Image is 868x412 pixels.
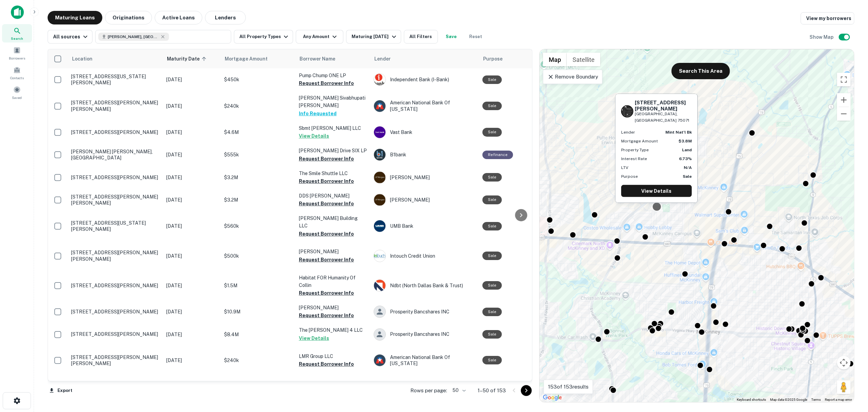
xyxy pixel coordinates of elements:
[234,30,293,44] button: All Property Types
[837,356,851,370] button: Map camera controls
[825,398,852,401] a: Report a map error
[224,151,292,158] p: $555k
[71,100,159,112] p: [STREET_ADDRESS][PERSON_NAME][PERSON_NAME]
[224,128,292,136] p: $4.6M
[299,230,354,238] button: Request Borrower Info
[166,151,217,158] p: [DATE]
[684,165,692,170] strong: N/A
[299,109,337,118] button: Info Requested
[374,306,476,318] div: Prosperity Bancshares INC
[95,30,231,44] button: [PERSON_NAME], [GEOGRAPHIC_DATA], [GEOGRAPHIC_DATA]
[482,75,502,84] div: Sale
[224,282,292,289] p: $1.5M
[482,128,502,136] div: Sale
[346,30,401,44] button: Maturing [DATE]
[541,393,564,402] a: Open this area in Google Maps (opens a new window)
[671,63,730,79] button: Search This Area
[665,130,692,134] strong: mint nat'l bk
[167,55,208,63] span: Maturity Date
[71,73,159,86] p: [STREET_ADDRESS][US_STATE][PERSON_NAME]
[567,53,600,66] button: Show satellite imagery
[374,171,476,184] div: [PERSON_NAME]
[482,222,502,230] div: Sale
[166,128,217,136] p: [DATE]
[770,398,807,401] span: Map data ©2025 Google
[299,192,367,200] p: DDS [PERSON_NAME]
[543,53,567,66] button: Show street map
[53,33,89,41] div: All sources
[482,281,502,290] div: Sale
[296,30,343,44] button: Any Amount
[801,12,854,24] a: View my borrowers
[482,252,502,260] div: Sale
[299,289,354,297] button: Request Borrower Info
[483,55,503,63] span: Purpose
[224,76,292,83] p: $450k
[621,156,647,162] p: Interest Rate
[450,385,467,395] div: 50
[224,308,292,315] p: $10.9M
[837,73,851,86] button: Toggle fullscreen view
[548,383,589,391] p: 153 of 153 results
[299,248,367,255] p: [PERSON_NAME]
[71,309,159,315] p: [STREET_ADDRESS][PERSON_NAME]
[621,138,658,144] p: Mortgage Amount
[441,30,462,44] button: Save your search to get updates of matches that match your search criteria.
[166,102,217,110] p: [DATE]
[374,149,476,161] div: B1bank
[2,44,32,62] a: Borrowers
[374,149,386,160] img: picture
[635,99,692,111] h6: [STREET_ADDRESS][PERSON_NAME]
[48,385,74,396] button: Export
[300,55,335,63] span: Borrower Name
[679,156,692,161] strong: 6.73%
[166,196,217,204] p: [DATE]
[374,74,386,85] img: picture
[621,185,692,197] a: View Details
[224,102,292,110] p: $240k
[374,250,386,262] img: picture
[71,149,159,161] p: [PERSON_NAME] [PERSON_NAME], [GEOGRAPHIC_DATA]
[163,49,221,68] th: Maturity Date
[2,64,32,82] a: Contacts
[410,387,447,395] p: Rows per page:
[9,55,25,61] span: Borrowers
[48,30,92,44] button: All sources
[374,220,476,232] div: UMB Bank
[299,147,367,154] p: [PERSON_NAME] Drive SIX LP
[166,174,217,181] p: [DATE]
[465,30,487,44] button: Reset
[811,398,821,401] a: Terms (opens in new tab)
[71,129,159,135] p: [STREET_ADDRESS][PERSON_NAME]
[2,83,32,102] a: Saved
[374,250,476,262] div: Intouch Credit Union
[679,139,692,143] strong: $3.8M
[482,308,502,316] div: Sale
[71,354,159,366] p: [STREET_ADDRESS][PERSON_NAME][PERSON_NAME]
[166,222,217,230] p: [DATE]
[299,256,354,264] button: Request Borrower Info
[374,279,476,292] div: Ndbt (north Dallas Bank & Trust)
[374,100,386,112] img: picture
[834,358,868,390] iframe: Chat Widget
[205,11,246,24] button: Lenders
[166,357,217,364] p: [DATE]
[299,353,367,360] p: LMR Group LLC
[48,11,102,24] button: Maturing Loans
[105,11,152,24] button: Originations
[374,194,386,206] img: picture
[11,5,24,19] img: capitalize-icon.png
[299,274,367,289] p: Habitat FOR Humanity Of Collin
[299,155,354,163] button: Request Borrower Info
[374,280,386,291] img: picture
[299,132,329,140] button: View Details
[374,73,476,86] div: Independent Bank (i-bank)
[166,76,217,83] p: [DATE]
[374,172,386,183] img: picture
[71,250,159,262] p: [STREET_ADDRESS][PERSON_NAME][PERSON_NAME]
[683,174,692,179] strong: Sale
[224,357,292,364] p: $240k
[299,177,354,185] button: Request Borrower Info
[482,195,502,204] div: Sale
